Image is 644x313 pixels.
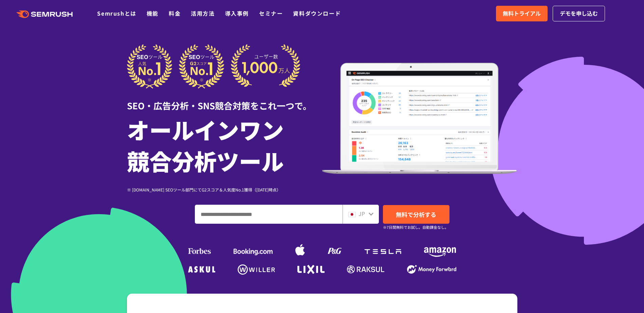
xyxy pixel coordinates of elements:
span: デモを申し込む [560,9,598,18]
small: ※7日間無料でお試し。自動課金なし。 [383,224,448,231]
input: ドメイン、キーワードまたはURLを入力してください [195,205,342,223]
a: 無料で分析する [383,205,449,224]
a: デモを申し込む [553,6,605,21]
span: JP [358,209,365,218]
div: ※ [DOMAIN_NAME] SEOツール部門にてG2スコア＆人気度No.1獲得（[DATE]時点） [127,186,322,193]
span: 無料トライアル [503,9,541,18]
span: 無料で分析する [396,210,436,219]
a: 無料トライアル [496,6,548,21]
h1: オールインワン 競合分析ツール [127,114,322,176]
div: SEO・広告分析・SNS競合対策をこれ一つで。 [127,89,322,112]
a: 資料ダウンロード [293,9,341,17]
a: Semrushとは [97,9,136,17]
a: 料金 [169,9,181,17]
a: 導入事例 [225,9,249,17]
a: 活用方法 [191,9,215,17]
a: 機能 [147,9,159,17]
a: セミナー [259,9,283,17]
